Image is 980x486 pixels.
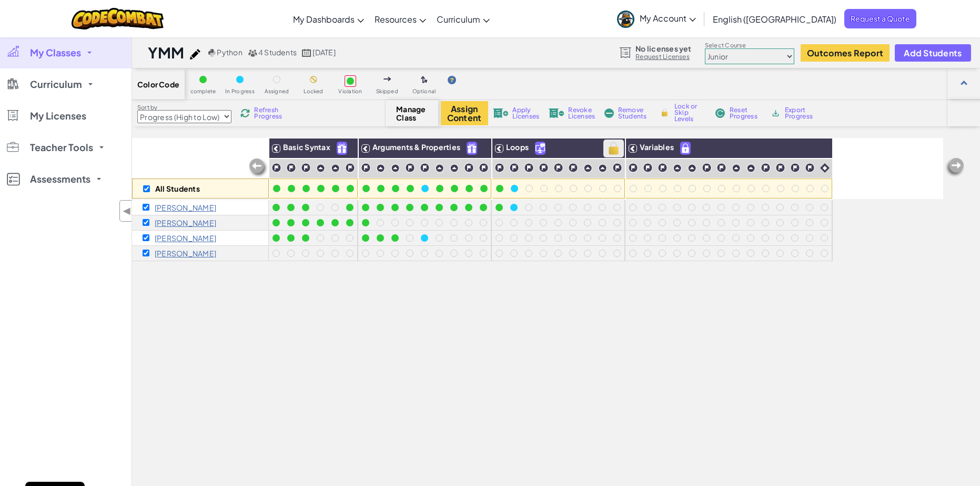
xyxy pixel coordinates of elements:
img: IconPracticeLevel.svg [435,164,444,173]
span: In Progress [225,88,255,94]
p: Tyler H [155,249,216,257]
img: IconChallengeLevel.svg [494,163,504,173]
h1: YMM [148,43,185,63]
img: IconPracticeLevel.svg [673,164,682,173]
img: IconChallengeLevel.svg [761,163,771,173]
span: My Account [640,13,696,24]
img: avatar [617,11,634,28]
img: IconChallengeLevel.svg [716,163,726,173]
span: Arguments & Properties [372,142,460,152]
img: IconChallengeLevel.svg [539,163,549,173]
span: Python [217,47,242,57]
img: IconChallengeLevel.svg [702,163,712,173]
img: python.png [208,49,216,57]
span: Loops [506,142,529,152]
img: IconChallengeLevel.svg [628,163,638,173]
img: IconChallengeLevel.svg [405,163,415,173]
span: Revoke Licenses [568,107,595,120]
img: IconPracticeLevel.svg [450,164,459,173]
label: Select Course [705,41,794,49]
img: IconPracticeLevel.svg [583,164,592,173]
span: Assessments [30,174,90,184]
span: Curriculum [30,80,82,89]
img: IconPracticeLevel.svg [316,164,325,173]
span: Add Students [904,48,962,57]
a: Request a Quote [844,9,916,28]
img: IconLicenseRevoke.svg [549,108,564,118]
a: My Dashboards [288,5,369,33]
a: Request Licenses [635,53,691,61]
span: Manage Class [396,105,427,122]
img: IconPracticeLevel.svg [598,164,607,173]
span: Color Code [137,80,179,88]
img: IconFreeLevelv2.svg [467,142,477,154]
img: IconLock.svg [604,141,623,156]
span: Resources [375,14,417,25]
img: IconPracticeLevel.svg [746,164,755,173]
img: IconPracticeLevel.svg [331,164,340,173]
span: My Classes [30,48,81,57]
span: Lock or Skip Levels [674,103,705,122]
img: IconHint.svg [448,76,456,84]
img: IconChallengeLevel.svg [509,163,519,173]
span: [DATE] [312,47,335,57]
span: ◀ [123,203,132,219]
img: IconReset.svg [715,108,725,118]
span: No licenses yet [635,44,691,53]
img: calendar.svg [302,49,311,57]
span: Violation [338,88,362,94]
img: IconUnlockWithCall.svg [536,142,545,154]
img: iconPencil.svg [190,49,200,59]
img: IconChallengeLevel.svg [658,163,668,173]
p: Alfie S [155,203,216,212]
img: Arrow_Left_Inactive.png [944,157,965,178]
img: IconFreeLevelv2.svg [337,142,347,154]
span: English ([GEOGRAPHIC_DATA]) [713,14,836,25]
img: CodeCombat logo [72,8,164,29]
span: Optional [412,88,436,94]
button: Outcomes Report [801,44,890,62]
span: Teacher Tools [30,143,93,152]
span: Remove Students [618,107,650,120]
img: IconChallengeLevel.svg [568,163,578,173]
img: IconPracticeLevel.svg [688,164,696,173]
span: Skipped [376,88,398,94]
span: Variables [640,142,674,152]
span: Reset Progress [730,107,761,120]
img: IconPaidLevel.svg [681,142,690,154]
span: Export Progress [785,107,817,120]
img: IconChallengeLevel.svg [361,163,371,173]
img: IconPracticeLevel.svg [391,164,400,173]
span: Assigned [265,88,289,94]
img: IconChallengeLevel.svg [805,163,815,173]
img: IconChallengeLevel.svg [464,163,474,173]
img: IconChallengeLevel.svg [420,163,430,173]
img: IconOptionalLevel.svg [421,76,428,84]
a: English ([GEOGRAPHIC_DATA]) [708,5,842,33]
img: IconChallengeLevel.svg [643,163,653,173]
img: IconLock.svg [659,108,670,117]
a: Resources [369,5,431,33]
p: Joe R [155,219,216,227]
a: Curriculum [431,5,495,33]
img: IconChallengeLevel.svg [301,163,311,173]
button: Add Students [895,44,971,62]
span: complete [190,88,216,94]
span: My Licenses [30,111,86,121]
button: Assign Content [441,101,488,125]
span: Refresh Progress [254,107,287,120]
img: IconChallengeLevel.svg [286,163,296,173]
img: IconChallengeLevel.svg [775,163,785,173]
img: IconIntro.svg [820,163,830,173]
span: Apply Licenses [512,107,539,120]
span: Locked [304,88,323,94]
img: IconChallengeLevel.svg [790,163,800,173]
p: Leo T [155,234,216,242]
img: IconChallengeLevel.svg [612,163,622,173]
img: IconArchive.svg [771,108,781,118]
img: IconReload.svg [240,108,250,118]
img: IconChallengeLevel.svg [345,163,355,173]
img: IconPracticeLevel.svg [732,164,741,173]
